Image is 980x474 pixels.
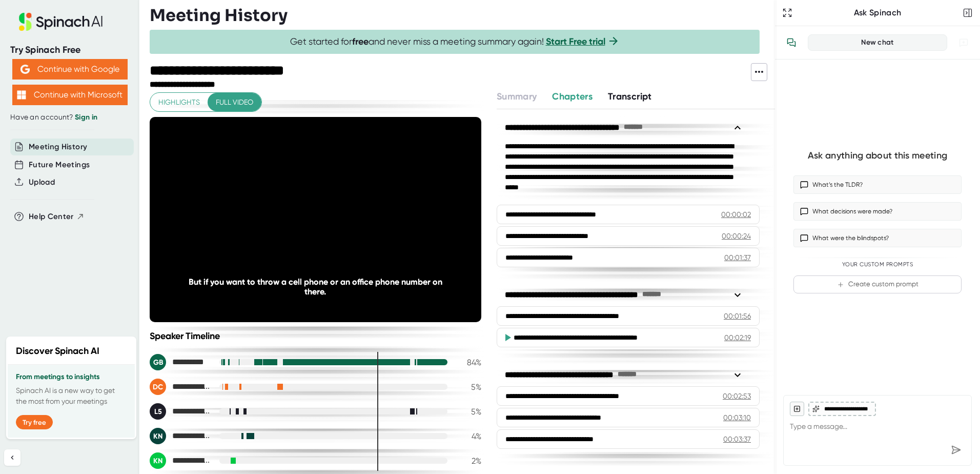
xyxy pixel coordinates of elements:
[12,85,128,105] button: Continue with Microsoft
[814,38,941,47] div: New chat
[10,44,129,56] div: Try Spinach Free
[546,36,605,47] a: Start Free trial
[723,412,751,423] div: 00:03:10
[29,141,87,153] button: Meeting History
[793,175,962,194] button: What’s the TLDR?
[29,176,55,188] button: Upload
[793,229,962,247] button: What were the blindspots?
[150,452,166,469] div: KN
[793,202,962,221] button: What decisions were made?
[12,59,128,80] button: Continue with Google
[497,90,537,104] button: Summary
[158,96,200,109] span: Highlights
[961,6,975,20] button: Close conversation sidebar
[150,379,166,395] div: DC
[150,93,208,112] button: Highlights
[150,354,166,370] div: GB
[456,456,481,466] div: 2 %
[75,113,97,122] a: Sign in
[552,90,593,104] button: Chapters
[456,431,481,441] div: 4 %
[781,32,802,53] button: View conversation history
[456,358,481,367] div: 84 %
[947,441,965,459] div: Send message
[723,434,751,444] div: 00:03:37
[208,93,261,112] button: Full video
[16,344,99,358] h2: Discover Spinach AI
[29,211,85,223] button: Help Center
[793,261,962,268] div: Your Custom Prompts
[721,209,751,220] div: 00:00:02
[10,113,129,122] div: Have an account?
[724,332,751,343] div: 00:02:19
[352,36,369,47] b: free
[722,231,751,241] div: 00:00:24
[29,211,74,223] span: Help Center
[723,391,751,401] div: 00:02:53
[183,277,448,297] div: But if you want to throw a cell phone or an office phone number on there.
[16,415,53,429] button: Try free
[150,403,166,420] div: L5
[290,36,620,48] span: Get started for and never miss a meeting summary again!
[780,6,794,20] button: Expand to Ask Spinach page
[21,65,30,74] img: Aehbyd4JwY73AAAAAElFTkSuQmCC
[4,449,21,466] button: Collapse sidebar
[150,6,288,25] h3: Meeting History
[456,407,481,417] div: 5 %
[150,428,166,444] div: KN
[724,252,751,263] div: 00:01:37
[16,373,127,381] h3: From meetings to insights
[724,311,751,321] div: 00:01:56
[608,91,652,102] span: Transcript
[456,382,481,392] div: 5 %
[793,275,962,293] button: Create custom prompt
[808,150,947,162] div: Ask anything about this meeting
[794,8,961,18] div: Ask Spinach
[497,91,537,102] span: Summary
[552,91,593,102] span: Chapters
[16,385,127,407] p: Spinach AI is a new way to get the most from your meetings
[150,428,211,444] div: Katie Karp MSC NJ/DE/Boston
[608,90,652,104] button: Transcript
[150,330,481,342] div: Speaker Timeline
[216,96,253,109] span: Full video
[29,159,90,171] button: Future Meetings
